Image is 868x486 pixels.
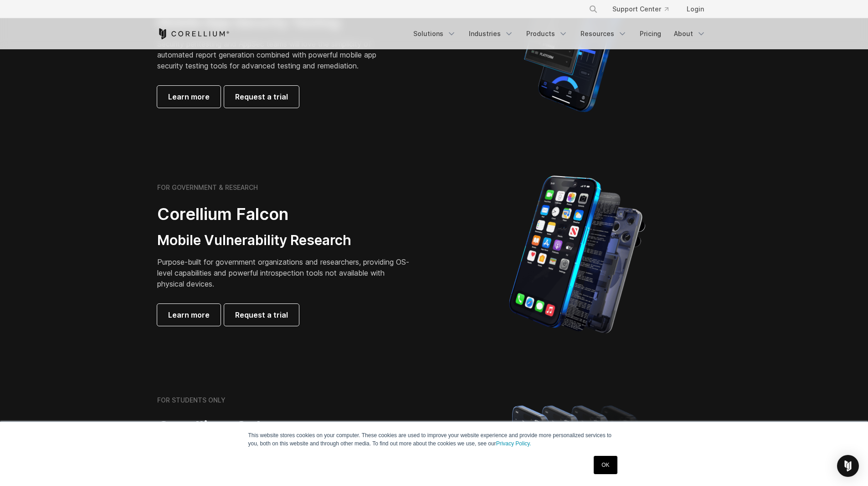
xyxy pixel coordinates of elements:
[157,204,412,225] h2: Corellium Falcon
[575,26,632,42] a: Resources
[508,175,646,334] img: iPhone model separated into the mechanics used to build the physical device.
[157,417,412,438] h2: Corellium Solo
[157,183,258,192] h6: FOR GOVERNMENT & RESEARCH
[668,26,711,42] a: About
[408,26,462,42] a: Solutions
[408,26,711,42] div: Navigation Menu
[235,309,288,320] span: Request a trial
[157,28,230,39] a: Corellium Home
[157,304,221,326] a: Learn more
[837,455,859,477] div: Open Intercom Messenger
[585,1,601,17] button: Search
[679,1,711,17] a: Login
[224,86,299,108] a: Request a trial
[594,456,617,474] a: OK
[224,304,299,326] a: Request a trial
[168,91,210,102] span: Learn more
[496,440,531,447] a: Privacy Policy.
[605,1,676,17] a: Support Center
[157,86,221,108] a: Learn more
[521,26,573,42] a: Products
[168,309,210,320] span: Learn more
[463,26,519,42] a: Industries
[157,38,390,71] p: Security pentesting and AppSec teams will love the simplicity of automated report generation comb...
[157,256,412,289] p: Purpose-built for government organizations and researchers, providing OS-level capabilities and p...
[578,1,711,17] div: Navigation Menu
[248,431,620,448] p: This website stores cookies on your computer. These cookies are used to improve your website expe...
[157,232,412,249] h3: Mobile Vulnerability Research
[157,396,226,404] h6: FOR STUDENTS ONLY
[634,26,667,42] a: Pricing
[235,91,288,102] span: Request a trial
